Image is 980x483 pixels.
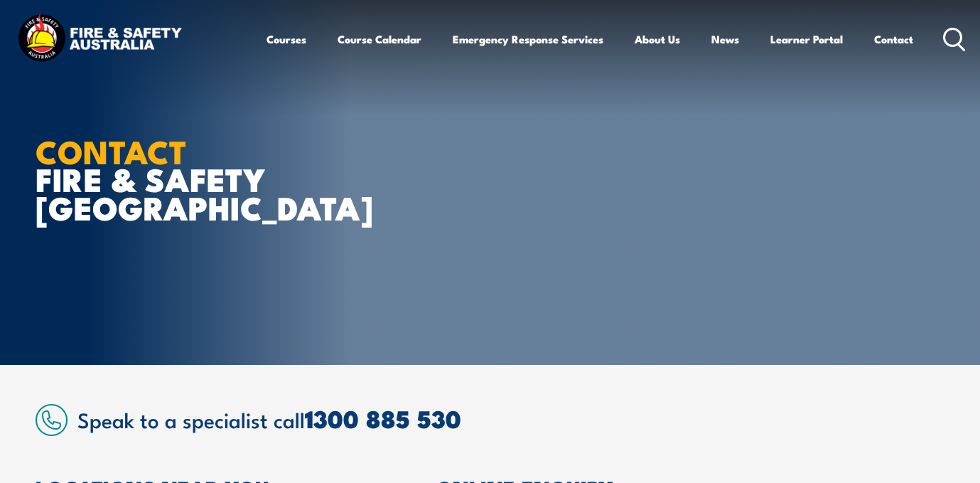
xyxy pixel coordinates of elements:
a: Courses [266,22,306,56]
strong: CONTACT [36,126,187,175]
a: Emergency Response Services [453,22,603,56]
a: 1300 885 530 [305,399,461,437]
a: News [711,22,739,56]
a: Course Calendar [338,22,421,56]
h2: Speak to a specialist call [77,405,945,432]
a: Contact [874,22,913,56]
a: Learner Portal [770,22,843,56]
a: About Us [635,22,680,56]
h1: FIRE & SAFETY [GEOGRAPHIC_DATA] [36,137,387,220]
